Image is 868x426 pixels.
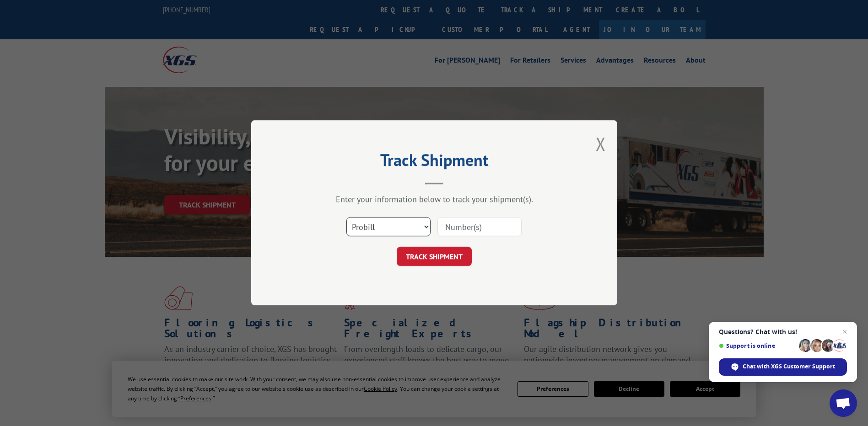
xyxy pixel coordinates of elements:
[719,342,796,349] span: Support is online
[719,358,847,376] div: Chat with XGS Customer Support
[297,194,571,205] div: Enter your information below to track your shipment(s).
[437,218,522,237] input: Number(s)
[596,132,606,156] button: Close modal
[719,328,847,335] span: Questions? Chat with us!
[397,247,472,266] button: TRACK SHIPMENT
[839,326,850,337] span: Close chat
[830,389,857,417] div: Open chat
[743,362,835,371] span: Chat with XGS Customer Support
[297,154,571,171] h2: Track Shipment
